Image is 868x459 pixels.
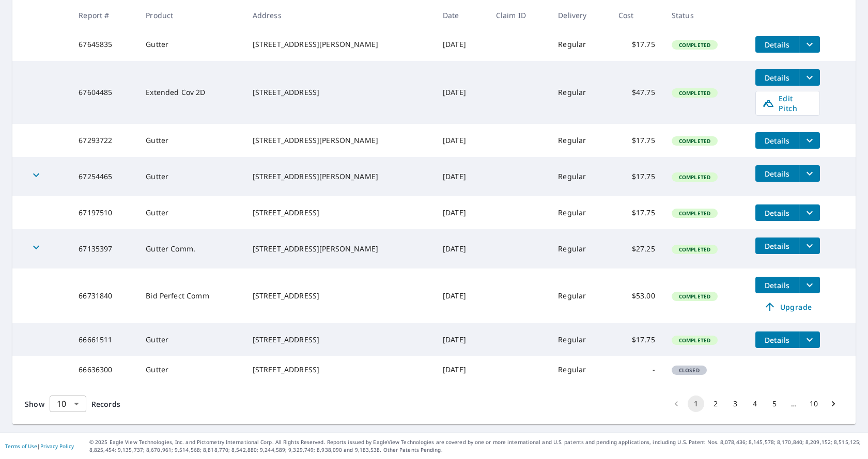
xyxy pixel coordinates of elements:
[253,39,426,50] div: [STREET_ADDRESS][PERSON_NAME]
[762,136,793,146] span: Details
[435,28,488,61] td: [DATE]
[253,291,426,301] div: [STREET_ADDRESS]
[137,268,244,323] td: Bid Perfect Comm
[435,323,488,356] td: [DATE]
[673,89,717,97] span: Completed
[550,61,610,124] td: Regular
[610,196,663,229] td: $17.75
[253,87,426,98] div: [STREET_ADDRESS]
[786,399,802,409] div: …
[137,229,244,268] td: Gutter Comm.
[799,204,820,221] button: filesDropdownBtn-67197510
[137,196,244,229] td: Gutter
[762,241,793,251] span: Details
[5,443,74,449] p: |
[550,356,610,383] td: Regular
[70,28,137,61] td: 67645835
[550,229,610,268] td: Regular
[610,124,663,157] td: $17.75
[799,277,820,293] button: filesDropdownBtn-66731840
[762,169,793,179] span: Details
[610,61,663,124] td: $47.75
[435,356,488,383] td: [DATE]
[610,157,663,196] td: $17.75
[550,268,610,323] td: Regular
[435,229,488,268] td: [DATE]
[755,36,799,53] button: detailsBtn-67645835
[137,124,244,157] td: Gutter
[550,124,610,157] td: Regular
[70,323,137,356] td: 66661511
[25,399,44,409] span: Show
[673,137,717,145] span: Completed
[707,395,724,412] button: Go to page 2
[762,208,793,218] span: Details
[70,157,137,196] td: 67254465
[5,442,37,450] a: Terms of Use
[762,40,793,50] span: Details
[762,93,813,113] span: Edit Pitch
[755,277,799,293] button: detailsBtn-66731840
[673,246,717,253] span: Completed
[673,367,706,374] span: Closed
[799,36,820,53] button: filesDropdownBtn-67645835
[799,69,820,86] button: filesDropdownBtn-67604485
[610,28,663,61] td: $17.75
[91,399,120,409] span: Records
[755,69,799,86] button: detailsBtn-67604485
[799,165,820,182] button: filesDropdownBtn-67254465
[550,196,610,229] td: Regular
[755,238,799,254] button: detailsBtn-67135397
[70,196,137,229] td: 67197510
[70,356,137,383] td: 66636300
[70,229,137,268] td: 67135397
[137,356,244,383] td: Gutter
[137,157,244,196] td: Gutter
[755,298,820,315] a: Upgrade
[755,331,799,348] button: detailsBtn-66661511
[762,335,793,345] span: Details
[673,293,717,300] span: Completed
[673,210,717,217] span: Completed
[253,365,426,375] div: [STREET_ADDRESS]
[610,268,663,323] td: $53.00
[747,395,763,412] button: Go to page 4
[805,395,822,412] button: Go to page 10
[50,395,86,412] div: Show 10 records
[762,73,793,83] span: Details
[137,28,244,61] td: Gutter
[70,268,137,323] td: 66731840
[766,395,783,412] button: Go to page 5
[755,165,799,182] button: detailsBtn-67254465
[550,157,610,196] td: Regular
[253,171,426,182] div: [STREET_ADDRESS][PERSON_NAME]
[435,268,488,323] td: [DATE]
[799,238,820,254] button: filesDropdownBtn-67135397
[610,356,663,383] td: -
[435,157,488,196] td: [DATE]
[755,204,799,221] button: detailsBtn-67197510
[799,331,820,348] button: filesDropdownBtn-66661511
[253,244,426,254] div: [STREET_ADDRESS][PERSON_NAME]
[253,335,426,345] div: [STREET_ADDRESS]
[755,91,820,116] a: Edit Pitch
[550,323,610,356] td: Regular
[825,395,842,412] button: Go to next page
[40,442,74,450] a: Privacy Policy
[435,196,488,229] td: [DATE]
[755,132,799,149] button: detailsBtn-67293722
[550,28,610,61] td: Regular
[137,61,244,124] td: Extended Cov 2D
[253,135,426,146] div: [STREET_ADDRESS][PERSON_NAME]
[137,323,244,356] td: Gutter
[253,208,426,218] div: [STREET_ADDRESS]
[89,438,863,454] p: © 2025 Eagle View Technologies, Inc. and Pictometry International Corp. All Rights Reserved. Repo...
[610,229,663,268] td: $27.25
[610,323,663,356] td: $17.75
[435,61,488,124] td: [DATE]
[688,395,704,412] button: page 1
[667,395,843,412] nav: pagination navigation
[727,395,743,412] button: Go to page 3
[673,41,717,49] span: Completed
[50,389,86,418] div: 10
